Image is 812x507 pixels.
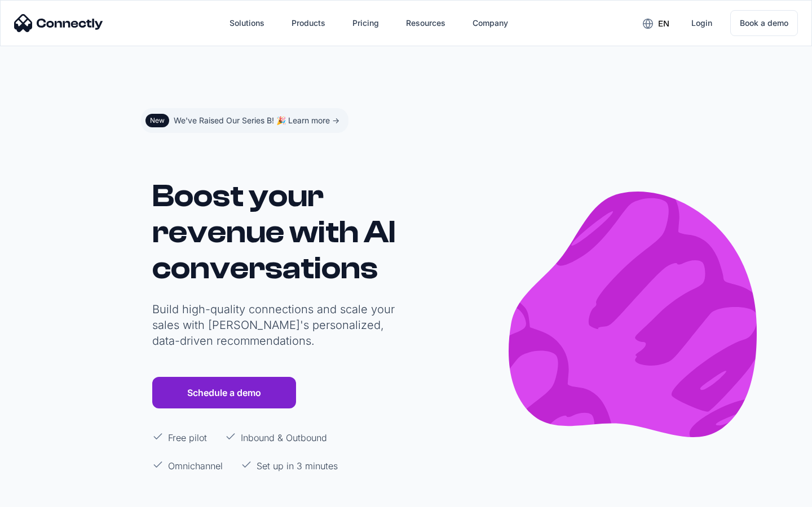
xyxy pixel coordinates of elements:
[168,431,207,444] p: Free pilot
[23,487,68,503] ul: Language list
[152,178,400,286] h1: Boost your revenue with AI conversations
[14,14,103,32] img: Connectly Logo
[141,108,348,133] a: NewWe've Raised Our Series B! 🎉 Learn more ->
[174,113,339,128] div: We've Raised Our Series B! 🎉 Learn more ->
[682,10,721,37] a: Login
[241,431,327,444] p: Inbound & Outbound
[11,486,68,503] aside: Language selected: English
[230,15,264,31] div: Solutions
[658,16,669,32] div: en
[292,15,325,31] div: Products
[352,15,379,31] div: Pricing
[691,15,712,31] div: Login
[257,459,338,473] p: Set up in 3 minutes
[473,15,508,31] div: Company
[150,116,165,125] div: New
[406,15,445,31] div: Resources
[168,459,223,473] p: Omnichannel
[343,10,388,37] a: Pricing
[152,301,400,349] p: Build high-quality connections and scale your sales with [PERSON_NAME]'s personalized, data-drive...
[730,10,798,36] a: Book a demo
[152,377,296,408] a: Schedule a demo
